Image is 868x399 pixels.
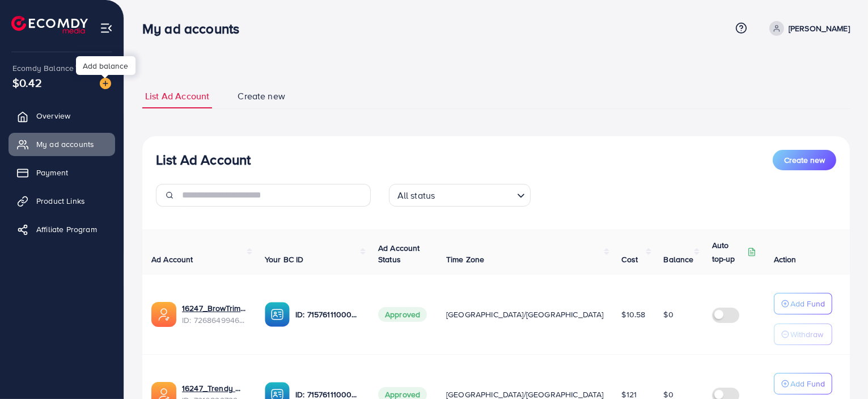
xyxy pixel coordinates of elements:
[790,377,825,390] p: Add Fund
[446,254,484,265] span: Time Zone
[182,303,247,314] a: 16247_BrowTrim_1692364449475
[9,104,115,127] a: Overview
[773,150,836,170] button: Create new
[438,185,512,204] input: Search for option
[265,254,304,265] span: Your BC ID
[12,74,42,91] span: $0.42
[36,138,94,150] span: My ad accounts
[265,302,290,327] img: ic-ba-acc.ded83a64.svg
[182,303,247,326] div: <span class='underline'>16247_BrowTrim_1692364449475</span></br>7268649946889371649
[774,293,832,314] button: Add Fund
[182,383,247,394] a: 16247_Trendy World_1678907841572
[395,187,438,204] span: All status
[784,154,825,166] span: Create new
[36,224,97,235] span: Affiliate Program
[100,22,113,35] img: menu
[12,62,74,74] span: Ecomdy Balance
[664,309,674,320] span: $0
[145,90,209,103] span: List Ad Account
[446,309,604,320] span: [GEOGRAPHIC_DATA]/[GEOGRAPHIC_DATA]
[142,20,248,37] h3: My ad accounts
[100,78,111,89] img: image
[9,161,115,184] a: Payment
[765,21,850,36] a: [PERSON_NAME]
[622,254,638,265] span: Cost
[789,22,850,35] p: [PERSON_NAME]
[712,238,745,266] p: Auto top-up
[378,307,427,322] span: Approved
[11,16,88,33] img: logo
[36,110,70,121] span: Overview
[774,324,832,345] button: Withdraw
[151,302,176,327] img: ic-ads-acc.e4c84228.svg
[389,184,531,207] div: Search for option
[151,254,193,265] span: Ad Account
[238,90,285,103] span: Create new
[622,309,646,320] span: $10.58
[774,254,797,265] span: Action
[182,314,247,326] span: ID: 7268649946889371649
[156,152,251,168] h3: List Ad Account
[295,308,360,321] p: ID: 7157611100001812481
[76,56,136,75] div: Add balance
[378,242,420,265] span: Ad Account Status
[9,218,115,241] a: Affiliate Program
[774,373,832,394] button: Add Fund
[9,133,115,156] a: My ad accounts
[790,297,825,310] p: Add Fund
[664,254,694,265] span: Balance
[790,327,823,341] p: Withdraw
[9,190,115,212] a: Product Links
[36,167,68,178] span: Payment
[820,348,859,390] iframe: Chat
[36,195,85,207] span: Product Links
